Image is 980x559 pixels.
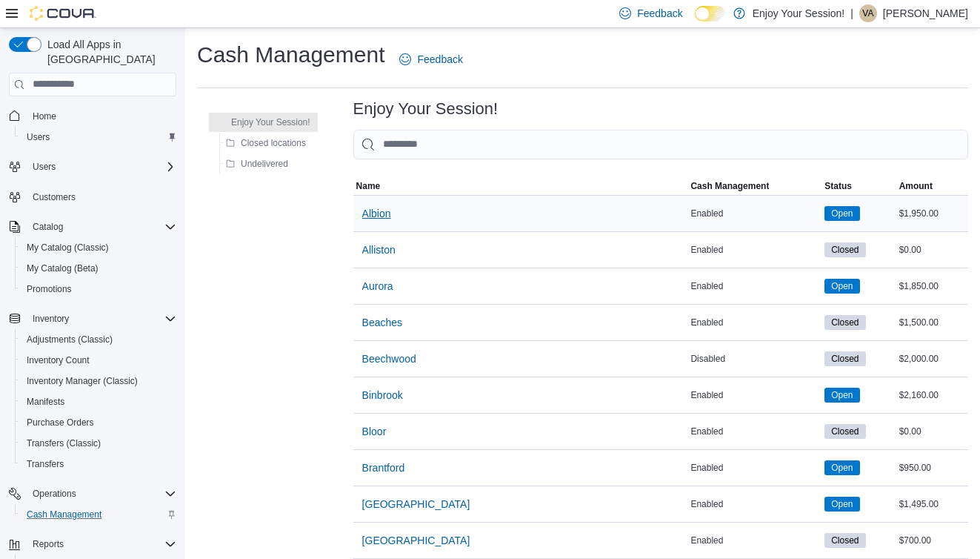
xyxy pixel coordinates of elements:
span: Open [824,206,859,221]
div: Enabled [687,241,821,259]
div: $1,495.00 [896,495,968,513]
p: | [850,4,853,22]
button: Alliston [356,235,401,265]
button: Beaches [356,308,408,337]
button: Home [3,105,182,127]
h1: Cash Management [197,40,384,70]
span: Load All Apps in [GEOGRAPHIC_DATA] [41,37,176,67]
button: Beechwood [356,344,422,374]
span: Closed [831,243,859,257]
span: Customers [27,188,176,206]
span: Users [27,131,50,143]
span: Catalog [27,218,176,236]
div: $2,000.00 [896,350,968,368]
button: Status [821,177,896,195]
button: Customers [3,186,182,208]
span: Inventory Manager (Classic) [21,372,176,390]
button: Name [353,177,688,195]
button: Catalog [27,218,69,236]
h3: Enjoy Your Session! [353,100,499,118]
div: Enabled [687,314,821,331]
a: My Catalog (Beta) [21,259,104,277]
div: Enabled [687,205,821,222]
span: Aurora [362,279,393,294]
span: Feedback [637,6,682,21]
span: Transfers (Classic) [27,437,101,449]
button: Brantford [356,453,411,483]
span: My Catalog (Classic) [27,242,109,254]
span: Promotions [27,283,72,295]
a: Feedback [393,44,468,74]
span: Bloor [362,424,387,439]
span: Adjustments (Classic) [27,334,113,345]
span: Cash Management [21,506,176,523]
button: Adjustments (Classic) [15,329,182,350]
span: Closed locations [241,137,306,149]
div: Vanessa Ashmead [859,4,877,22]
span: My Catalog (Beta) [21,259,176,277]
button: Closed locations [220,134,312,152]
a: Transfers (Classic) [21,434,107,452]
span: Closed [824,424,865,439]
span: Alliston [362,242,396,257]
span: Reports [33,538,64,550]
p: Enjoy Your Session! [753,4,845,22]
button: My Catalog (Classic) [15,237,182,258]
div: $950.00 [896,459,968,477]
span: Cash Management [27,509,101,520]
button: Transfers [15,454,182,474]
span: My Catalog (Classic) [21,239,176,257]
button: Users [15,127,182,148]
button: Users [27,158,61,176]
span: Beechwood [362,351,416,366]
button: Purchase Orders [15,412,182,433]
span: Open [824,497,859,512]
button: [GEOGRAPHIC_DATA] [356,489,476,519]
span: Purchase Orders [21,414,176,431]
button: Inventory Count [15,350,182,371]
div: Enabled [687,459,821,477]
button: My Catalog (Beta) [15,258,182,279]
button: Users [3,156,182,177]
span: VA [862,4,873,22]
button: Albion [356,199,397,228]
span: Closed [824,533,865,548]
div: Enabled [687,423,821,440]
span: Users [33,161,56,173]
span: Inventory Count [21,351,176,369]
button: Inventory [3,308,182,329]
div: $1,850.00 [896,277,968,295]
a: Inventory Manager (Classic) [21,372,144,390]
button: Reports [27,535,70,553]
button: Manifests [15,391,182,412]
button: Undelivered [220,155,294,173]
span: Closed [831,316,859,329]
span: Albion [362,206,391,221]
span: Promotions [21,280,176,298]
button: Amount [896,177,968,195]
button: Catalog [3,216,182,237]
span: Home [33,110,56,122]
span: Name [356,180,381,192]
div: $1,950.00 [896,205,968,222]
span: Transfers (Classic) [21,434,176,452]
span: Inventory Count [27,354,90,366]
span: Customers [33,191,76,203]
div: Disabled [687,350,821,368]
span: Beaches [362,315,402,330]
span: Open [831,461,853,474]
span: Open [831,207,853,220]
button: Cash Management [15,504,182,525]
span: Adjustments (Classic) [21,331,176,348]
span: Closed [831,425,859,438]
a: Manifests [21,393,70,411]
a: Transfers [21,455,70,473]
span: Inventory Manager (Classic) [27,375,138,387]
span: [GEOGRAPHIC_DATA] [362,497,470,512]
a: Inventory Count [21,351,96,369]
span: Open [831,279,853,293]
a: Promotions [21,280,78,298]
button: Aurora [356,271,399,301]
span: Catalog [33,221,63,233]
span: Status [824,180,852,192]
